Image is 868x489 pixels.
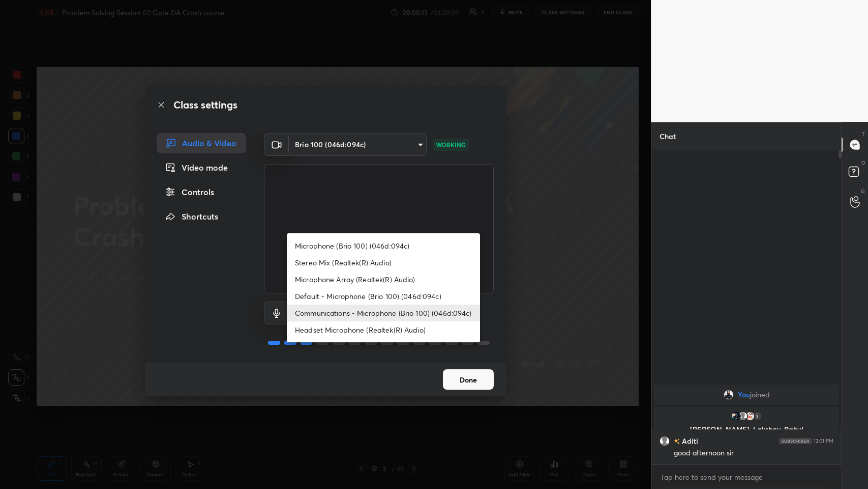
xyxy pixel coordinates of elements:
[287,305,480,321] li: Communications - Microphone (Brio 100) (046d:094c)
[287,271,480,288] li: Microphone Array (Realtek(R) Audio)
[287,321,480,338] li: Headset Microphone (Realtek(R) Audio)
[287,254,480,271] li: Stereo Mix (Realtek(R) Audio)
[287,288,480,305] li: Default - Microphone (Brio 100) (046d:094c)
[287,237,480,254] li: Microphone (Brio 100) (046d:094c)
